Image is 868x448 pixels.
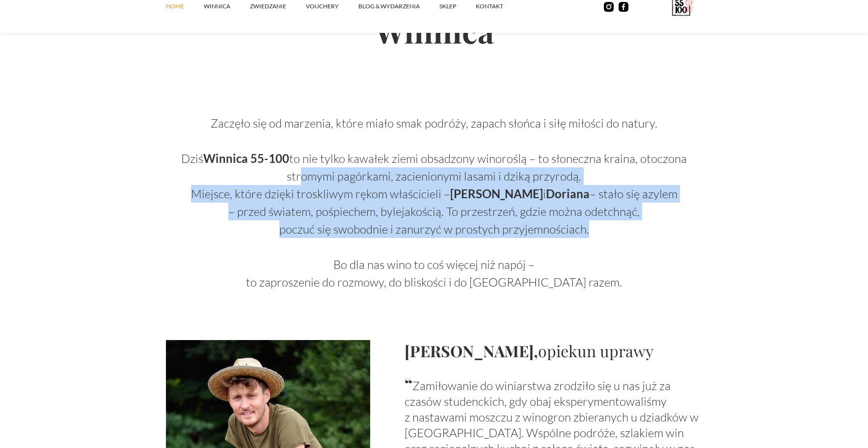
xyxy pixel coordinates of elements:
strong: “ [405,373,412,394]
p: Zaczęło się od marzenia, które miało smak podróży, zapach słońca i siłę miłości do natury. ‍ Dziś... [166,97,702,291]
strong: [PERSON_NAME], [405,340,538,361]
strong: [PERSON_NAME] [450,186,543,201]
strong: Winnica 55-100 [203,151,289,165]
strong: Doriana [546,186,590,201]
h2: opiekun uprawy [405,340,702,361]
